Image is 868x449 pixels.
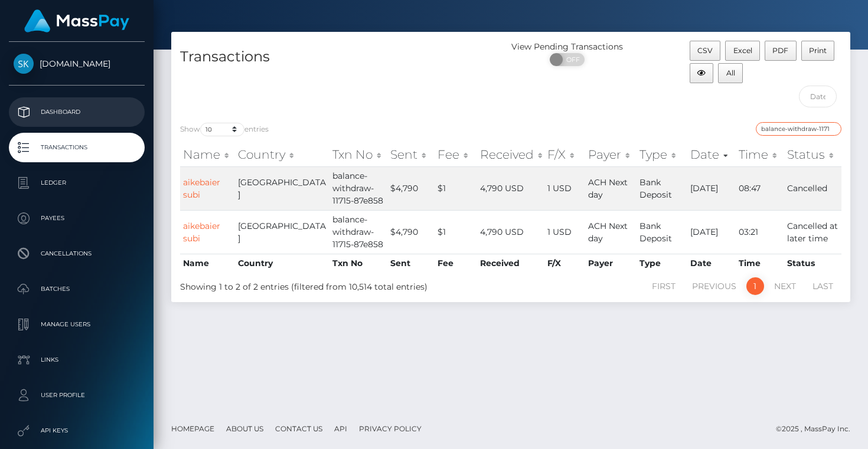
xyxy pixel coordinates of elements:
th: F/X [544,254,585,273]
span: ACH Next day [588,221,628,244]
td: [DATE] [687,166,736,210]
a: Links [9,345,145,375]
td: 08:47 [736,166,784,210]
th: Payer [585,254,637,273]
img: Skin.Land [14,54,34,74]
a: 1 [746,277,764,295]
div: © 2025 , MassPay Inc. [776,422,859,435]
td: Bank Deposit [637,166,687,210]
button: All [718,63,743,83]
div: Showing 1 to 2 of 2 entries (filtered from 10,514 total entries) [180,276,445,293]
th: Fee: activate to sort column ascending [435,143,477,166]
th: Type: activate to sort column ascending [637,143,687,166]
td: Bank Deposit [637,210,687,254]
th: Sent [387,254,435,273]
a: User Profile [9,381,145,410]
button: PDF [765,41,797,61]
button: Excel [725,41,760,61]
a: Batches [9,274,145,304]
p: Ledger [14,174,140,192]
th: Status: activate to sort column ascending [784,143,841,166]
span: All [726,68,735,77]
img: MassPay Logo [24,9,129,32]
span: PDF [772,46,788,55]
a: API Keys [9,416,145,445]
th: Status [784,254,841,273]
span: Excel [733,46,752,55]
a: Privacy Policy [354,419,426,438]
select: Showentries [200,123,244,136]
p: Manage Users [14,316,140,333]
button: CSV [690,41,721,61]
th: F/X: activate to sort column ascending [544,143,585,166]
th: Time [736,254,784,273]
td: balance-withdraw-11715-87e858 [329,166,387,210]
td: $1 [435,210,477,254]
td: 03:21 [736,210,784,254]
th: Time: activate to sort column ascending [736,143,784,166]
p: Links [14,351,140,369]
td: [GEOGRAPHIC_DATA] [235,166,329,210]
th: Txn No: activate to sort column ascending [329,143,387,166]
th: Country: activate to sort column ascending [235,143,329,166]
th: Fee [435,254,477,273]
span: CSV [697,46,713,55]
th: Name [180,254,235,273]
a: Manage Users [9,310,145,339]
p: Cancellations [14,245,140,263]
td: 1 USD [544,166,585,210]
a: Contact Us [270,419,327,438]
td: $4,790 [387,166,435,210]
button: Print [801,41,835,61]
h4: Transactions [180,47,502,67]
a: Ledger [9,168,145,198]
th: Received [477,254,544,273]
th: Name: activate to sort column ascending [180,143,235,166]
a: Homepage [167,419,219,438]
td: $1 [435,166,477,210]
td: 1 USD [544,210,585,254]
th: Received: activate to sort column ascending [477,143,544,166]
p: User Profile [14,386,140,404]
input: Search transactions [756,122,841,136]
td: balance-withdraw-11715-87e858 [329,210,387,254]
span: [DOMAIN_NAME] [9,58,145,69]
th: Country [235,254,329,273]
a: API [329,419,352,438]
th: Txn No [329,254,387,273]
td: Cancelled at later time [784,210,841,254]
p: Transactions [14,139,140,156]
td: [GEOGRAPHIC_DATA] [235,210,329,254]
a: Dashboard [9,97,145,127]
a: Cancellations [9,239,145,268]
a: Payees [9,204,145,233]
td: 4,790 USD [477,210,544,254]
td: [DATE] [687,210,736,254]
span: ACH Next day [588,177,628,200]
a: Transactions [9,133,145,162]
p: Payees [14,209,140,227]
p: API Keys [14,422,140,440]
th: Payer: activate to sort column ascending [585,143,637,166]
td: 4,790 USD [477,166,544,210]
th: Type [637,254,687,273]
span: Print [809,46,827,55]
button: Column visibility [690,63,714,83]
td: $4,790 [387,210,435,254]
th: Sent: activate to sort column ascending [387,143,435,166]
p: Dashboard [14,103,140,121]
input: Date filter [799,86,837,107]
p: Batches [14,280,140,298]
th: Date [687,254,736,273]
th: Date: activate to sort column ascending [687,143,736,166]
a: aikebaier subi [183,221,220,244]
label: Show entries [180,123,269,136]
span: OFF [556,53,586,66]
div: View Pending Transactions [511,41,624,53]
a: aikebaier subi [183,177,220,200]
td: Cancelled [784,166,841,210]
a: About Us [221,419,268,438]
